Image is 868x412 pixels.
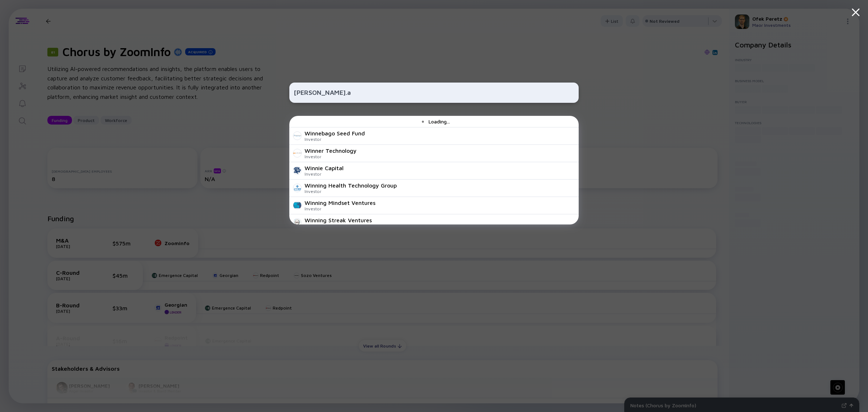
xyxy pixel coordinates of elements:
[305,130,365,136] div: Winnebago Seed Fund
[305,206,375,211] div: Investor
[305,154,357,159] div: Investor
[305,223,372,229] div: Investor
[305,189,397,194] div: Investor
[305,171,344,177] div: Investor
[305,199,375,206] div: Winning Mindset Ventures
[294,86,574,99] input: Search Company or Investor...
[305,217,372,223] div: Winning Streak Ventures
[305,165,344,171] div: Winnie Capital
[305,182,397,189] div: Winning Health Technology Group
[305,136,365,142] div: Investor
[305,147,357,154] div: Winner Technology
